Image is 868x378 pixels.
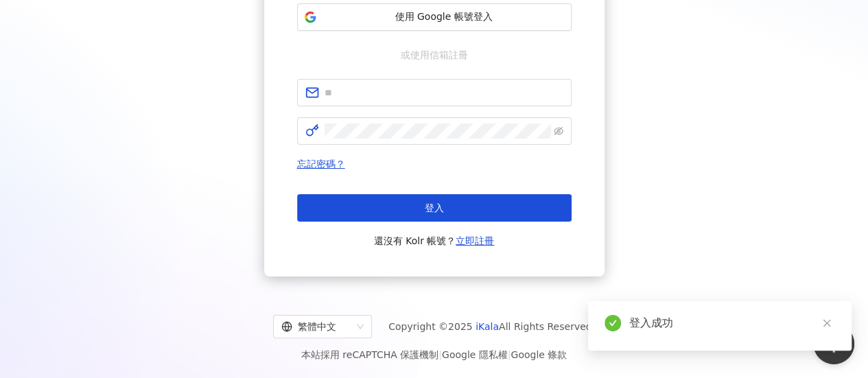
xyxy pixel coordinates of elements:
[822,318,832,328] span: close
[322,10,565,24] span: 使用 Google 帳號登入
[554,126,563,136] span: eye-invisible
[442,349,508,360] a: Google 隱私權
[301,346,567,363] span: 本站採用 reCAPTCHA 保護機制
[297,3,572,31] button: 使用 Google 帳號登入
[297,194,572,222] button: 登入
[605,315,621,331] span: check-circle
[388,318,595,335] span: Copyright © 2025 All Rights Reserved.
[438,349,442,360] span: |
[456,235,494,246] a: 立即註冊
[476,321,499,332] a: iKala
[297,158,345,169] a: 忘記密碼？
[511,349,567,360] a: Google 條款
[629,315,835,331] div: 登入成功
[374,233,495,249] span: 還沒有 Kolr 帳號？
[508,349,511,360] span: |
[391,47,478,62] span: 或使用信箱註冊
[425,202,444,213] span: 登入
[281,316,351,338] div: 繁體中文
